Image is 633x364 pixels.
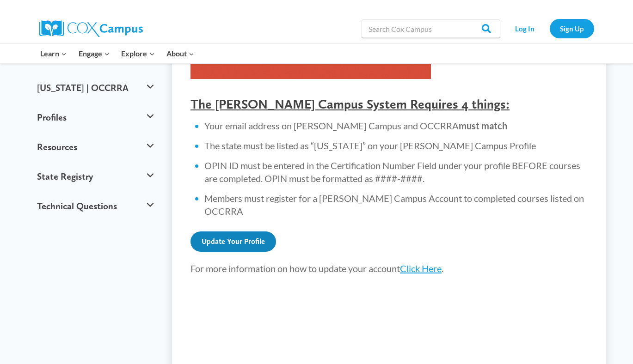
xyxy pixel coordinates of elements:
button: State Registry [32,162,159,191]
a: Sign Up [550,19,594,38]
button: Profiles [32,103,159,132]
li: OPIN ID must be entered in the Certification Number Field under your profile BEFORE courses are c... [204,159,587,185]
button: Child menu of Engage [73,44,116,63]
button: Child menu of Explore [116,44,161,63]
img: Cox Campus [39,20,143,37]
input: Search Cox Campus [362,19,500,38]
li: Members must register for a [PERSON_NAME] Campus Account to completed courses listed on OCCRRA [204,192,587,218]
li: Your email address on [PERSON_NAME] Campus and OCCRRA [204,119,587,132]
p: For more information on how to update your account . [191,261,587,276]
button: Resources [32,132,159,162]
a: Update Your Profile [191,231,276,252]
button: [US_STATE] | OCCRRA [32,73,159,103]
nav: Secondary Navigation [505,19,594,38]
strong: must match [459,120,507,131]
span: The [PERSON_NAME] Campus System Requires 4 things: [191,96,510,112]
button: Child menu of About [160,44,200,63]
a: Click Here [400,263,442,274]
a: Log In [505,19,545,38]
button: Technical Questions [32,191,159,221]
li: The state must be listed as “[US_STATE]” on your [PERSON_NAME] Campus Profile [204,139,587,152]
button: Child menu of Learn [35,44,73,63]
nav: Primary Navigation [35,44,200,63]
